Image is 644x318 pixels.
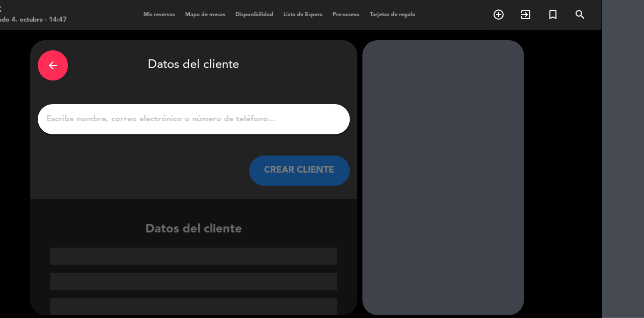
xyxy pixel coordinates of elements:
[493,9,505,21] i: add_circle_outline
[547,9,559,21] i: turned_in_not
[47,59,59,71] i: arrow_back
[38,48,350,83] div: Datos del cliente
[365,12,421,18] span: Tarjetas de regalo
[30,220,357,315] div: Datos del cliente
[249,155,350,186] button: CREAR CLIENTE
[328,12,365,18] span: Pre-acceso
[138,12,180,18] span: Mis reservas
[230,12,278,18] span: Disponibilidad
[574,9,586,21] i: search
[45,112,342,126] input: Escriba nombre, correo electrónico o número de teléfono...
[520,9,532,21] i: exit_to_app
[278,12,328,18] span: Lista de Espera
[180,12,230,18] span: Mapa de mesas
